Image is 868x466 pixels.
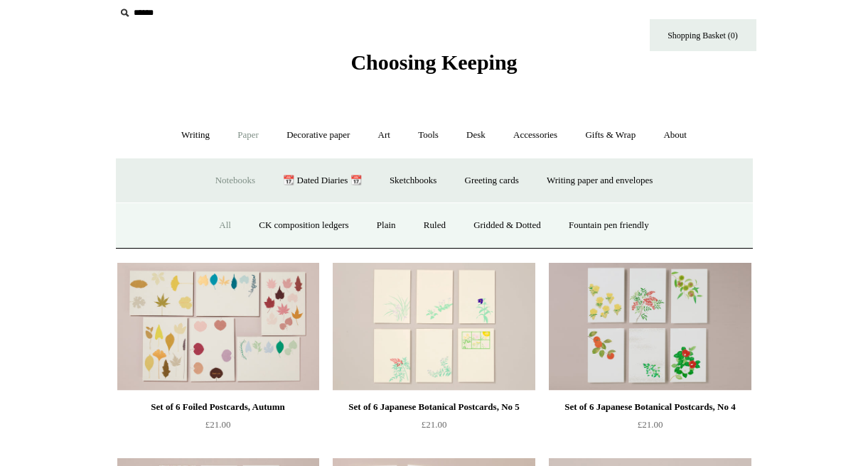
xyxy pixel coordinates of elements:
a: Tools [405,116,451,154]
a: Art [365,116,403,154]
span: Choosing Keeping [350,50,517,74]
a: Set of 6 Foiled Postcards, Autumn £21.00 [117,399,319,457]
div: Set of 6 Japanese Botanical Postcards, No 4 [552,399,747,416]
span: £21.00 [422,419,447,430]
a: Set of 6 Japanese Botanical Postcards, No 4 Set of 6 Japanese Botanical Postcards, No 4 [549,263,751,391]
a: CK composition ledgers [246,207,361,244]
div: Set of 6 Japanese Botanical Postcards, No 5 [336,399,531,416]
a: Greeting cards [452,162,532,200]
a: Ruled [411,207,459,244]
img: Set of 6 Japanese Botanical Postcards, No 5 [333,263,535,391]
span: £21.00 [638,419,663,430]
img: Set of 6 Foiled Postcards, Autumn [117,263,319,391]
a: Fountain pen friendly [556,207,662,244]
a: Gridded & Dotted [461,207,554,244]
a: Accessories [500,116,570,154]
a: Writing paper and envelopes [534,162,665,200]
a: Set of 6 Japanese Botanical Postcards, No 4 £21.00 [549,399,751,457]
a: 📆 Dated Diaries 📆 [270,162,374,200]
span: £21.00 [205,419,231,430]
a: Desk [454,116,498,154]
a: Notebooks [203,162,268,200]
a: Paper [225,116,272,154]
a: Gifts & Wrap [572,116,648,154]
a: Set of 6 Foiled Postcards, Autumn Set of 6 Foiled Postcards, Autumn [117,263,319,391]
a: Choosing Keeping [350,62,517,72]
a: About [650,116,700,154]
div: Set of 6 Foiled Postcards, Autumn [121,399,316,416]
a: Shopping Basket (0) [650,19,756,51]
a: Set of 6 Japanese Botanical Postcards, No 5 £21.00 [333,399,535,457]
img: Set of 6 Japanese Botanical Postcards, No 4 [549,263,751,391]
a: All [206,207,244,244]
a: Decorative paper [274,116,363,154]
a: Writing [168,116,223,154]
a: Plain [364,207,409,244]
a: Set of 6 Japanese Botanical Postcards, No 5 Set of 6 Japanese Botanical Postcards, No 5 [333,263,535,391]
a: Sketchbooks [377,162,449,200]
